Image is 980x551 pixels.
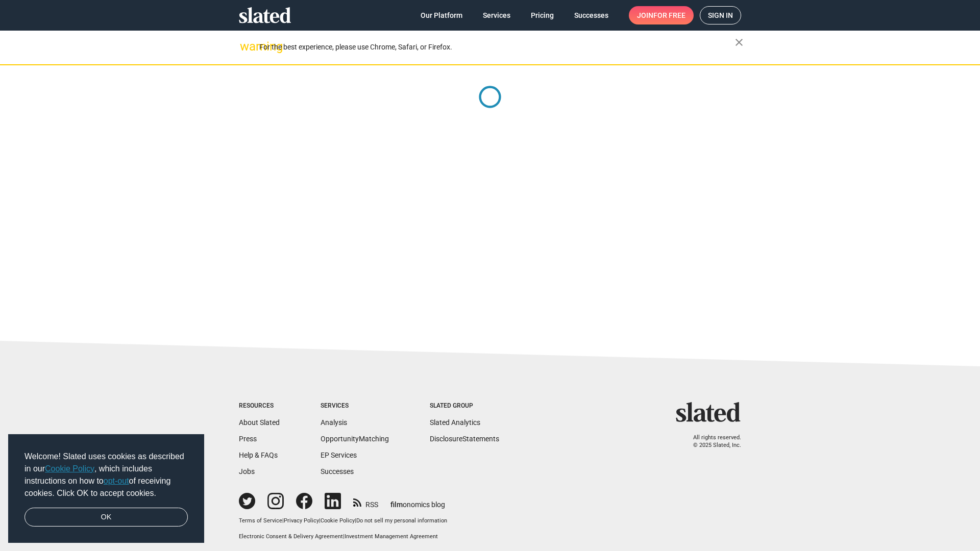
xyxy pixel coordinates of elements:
[700,6,741,24] a: Sign in
[321,451,357,459] a: EP Services
[321,402,389,410] div: Services
[282,517,284,524] span: |
[321,517,355,524] a: Cookie Policy
[240,40,252,53] mat-icon: warning
[239,533,343,540] a: Electronic Consent & Delivery Agreement
[629,6,694,24] a: Joinfor free
[574,6,608,24] span: Successes
[637,6,685,24] span: Join
[8,434,204,543] div: cookieconsent
[321,435,389,443] a: OpportunityMatching
[345,533,438,540] a: Investment Management Agreement
[239,418,280,427] a: About Slated
[321,467,354,475] a: Successes
[653,6,685,24] span: for free
[390,492,445,510] a: filmonomics blog
[239,467,255,475] a: Jobs
[239,517,282,524] a: Terms of Service
[708,7,733,24] span: Sign in
[353,494,378,510] a: RSS
[284,517,319,524] a: Privacy Policy
[239,435,257,443] a: Press
[356,517,447,525] button: Do not sell my personal information
[483,6,510,24] span: Services
[321,418,347,427] a: Analysis
[531,6,554,24] span: Pricing
[390,500,403,509] span: film
[421,6,462,24] span: Our Platform
[430,402,499,410] div: Slated Group
[319,517,321,524] span: |
[24,508,188,527] a: dismiss cookie message
[475,6,519,24] a: Services
[239,402,280,410] div: Resources
[523,6,562,24] a: Pricing
[430,435,499,443] a: DisclosureStatements
[566,6,617,24] a: Successes
[412,6,471,24] a: Our Platform
[24,450,188,499] span: Welcome! Slated uses cookies as described in our , which includes instructions on how to of recei...
[45,464,94,473] a: Cookie Policy
[682,434,741,449] p: All rights reserved. © 2025 Slated, Inc.
[239,451,278,459] a: Help & FAQs
[343,533,345,540] span: |
[430,418,480,427] a: Slated Analytics
[355,517,356,524] span: |
[733,36,745,48] mat-icon: close
[104,477,129,485] a: opt-out
[259,40,735,54] div: For the best experience, please use Chrome, Safari, or Firefox.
